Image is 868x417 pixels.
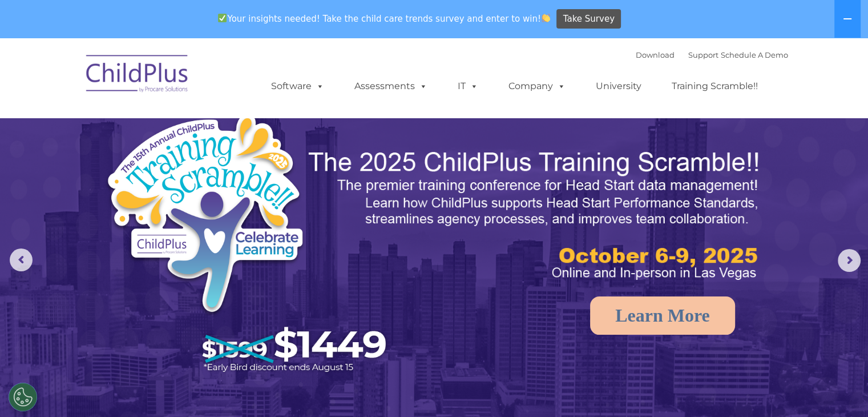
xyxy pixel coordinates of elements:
a: Assessments [343,75,439,98]
a: University [584,75,653,98]
a: Company [497,75,577,98]
span: Take Survey [563,9,615,29]
img: ✅ [218,14,227,22]
button: Cookies Settings [9,383,37,411]
img: ChildPlus by Procare Solutions [80,47,195,104]
span: Last name [159,75,193,84]
a: Download [636,50,675,59]
a: Support [688,50,718,59]
img: 👏 [542,14,550,22]
a: Take Survey [556,9,621,29]
a: Training Scramble!! [660,75,769,98]
font: | [636,50,788,59]
a: Schedule A Demo [721,50,788,59]
a: IT [446,75,490,98]
a: Learn More [590,296,735,335]
span: Phone number [159,122,207,131]
a: Software [260,75,336,98]
span: Your insights needed! Take the child care trends survey and enter to win! [213,7,555,30]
